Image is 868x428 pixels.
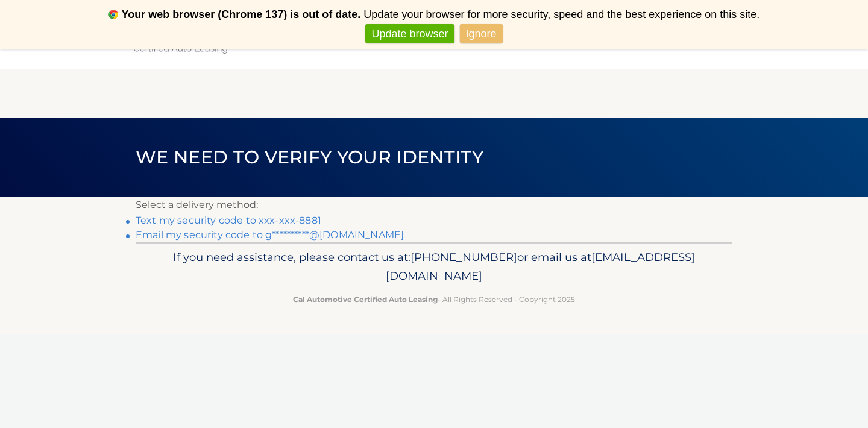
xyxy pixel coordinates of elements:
[143,293,725,306] p: - All Rights Reserved - Copyright 2025
[136,146,483,168] span: We need to verify your identity
[122,8,361,20] b: Your web browser (Chrome 137) is out of date.
[460,24,503,44] a: Ignore
[410,250,517,264] span: [PHONE_NUMBER]
[365,24,454,44] a: Update browser
[363,8,759,20] span: Update your browser for more security, speed and the best experience on this site.
[136,215,321,226] a: Text my security code to xxx-xxx-8881
[136,197,732,213] p: Select a delivery method:
[143,248,725,286] p: If you need assistance, please contact us at: or email us at
[136,229,404,241] a: Email my security code to g**********@[DOMAIN_NAME]
[293,295,438,304] strong: Cal Automotive Certified Auto Leasing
